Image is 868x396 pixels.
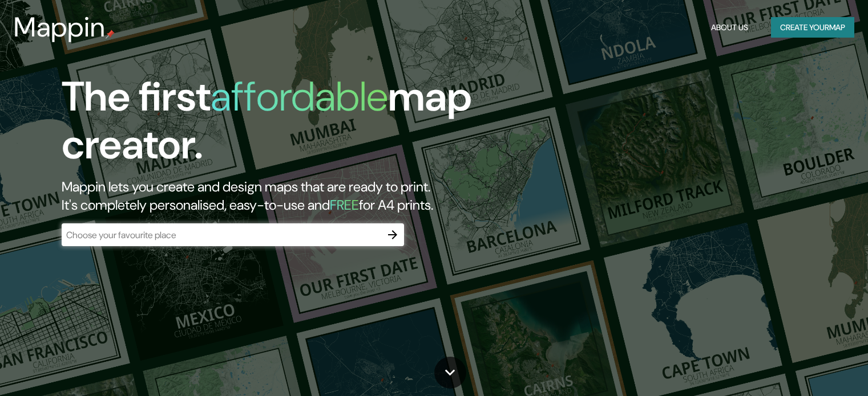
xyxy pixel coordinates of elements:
button: Create yourmap [771,17,854,38]
input: Choose your favourite place [62,228,381,242]
h1: affordable [211,70,388,123]
h1: The first map creator. [62,73,496,178]
h2: Mappin lets you create and design maps that are ready to print. It's completely personalised, eas... [62,178,496,214]
h5: FREE [330,196,359,214]
button: About Us [706,17,753,38]
img: mappin-pin [106,30,115,39]
iframe: Help widget launcher [766,352,855,383]
h3: Mappin [14,11,106,43]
